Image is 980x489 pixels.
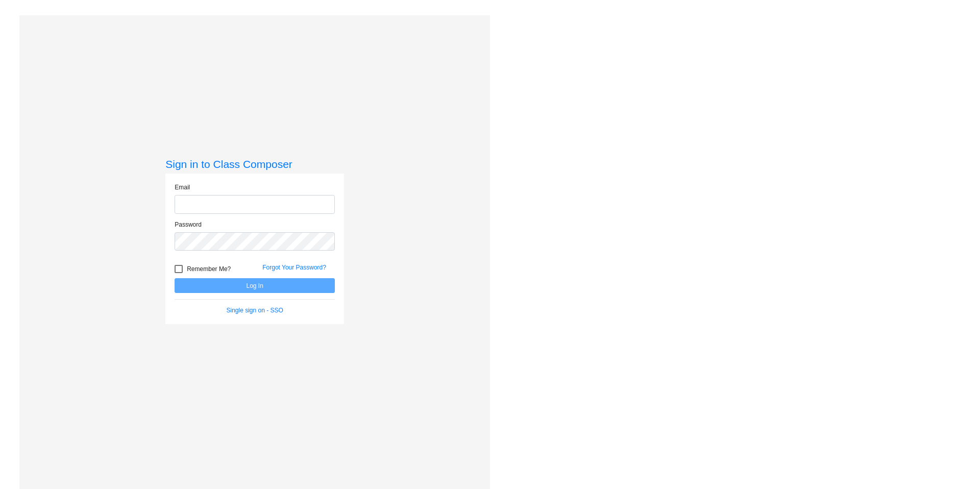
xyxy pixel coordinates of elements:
a: Single sign on - SSO [227,307,283,314]
label: Password [175,220,202,229]
span: Remember Me? [187,263,231,275]
label: Email [175,183,190,192]
h3: Sign in to Class Composer [165,158,344,170]
button: Log In [175,278,335,293]
a: Forgot Your Password? [262,264,326,271]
